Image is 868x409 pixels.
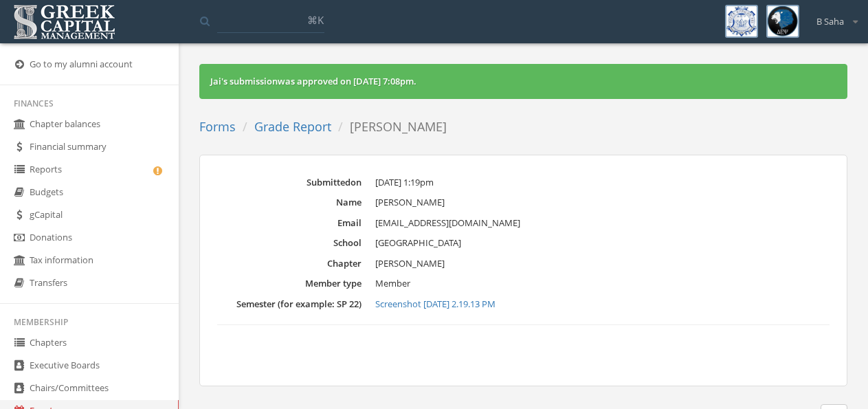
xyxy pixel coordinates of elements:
[375,277,830,291] dd: Member
[210,75,836,88] div: Jai 's submission was approved on .
[375,217,830,230] dd: [EMAIL_ADDRESS][DOMAIN_NAME]
[353,75,414,87] span: [DATE] 7:08pm
[217,236,361,250] dt: School
[375,196,830,210] dd: [PERSON_NAME]
[331,118,447,136] li: [PERSON_NAME]
[375,298,830,311] a: Screenshot [DATE] 2.19.13 PM
[217,176,361,189] dt: Submitted on
[199,118,236,135] a: Forms
[217,196,361,209] dt: Name
[808,5,858,28] div: B Saha
[217,298,361,311] dt: Semester (for example: SP 22)
[217,277,361,290] dt: Member type
[217,217,361,230] dt: Email
[217,257,361,270] dt: Chapter
[254,118,331,135] a: Grade Report
[375,257,830,271] dd: [PERSON_NAME]
[375,176,434,188] span: [DATE] 1:19pm
[816,15,844,28] span: B Saha
[307,13,324,27] span: ⌘K
[375,236,830,250] dd: [GEOGRAPHIC_DATA]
